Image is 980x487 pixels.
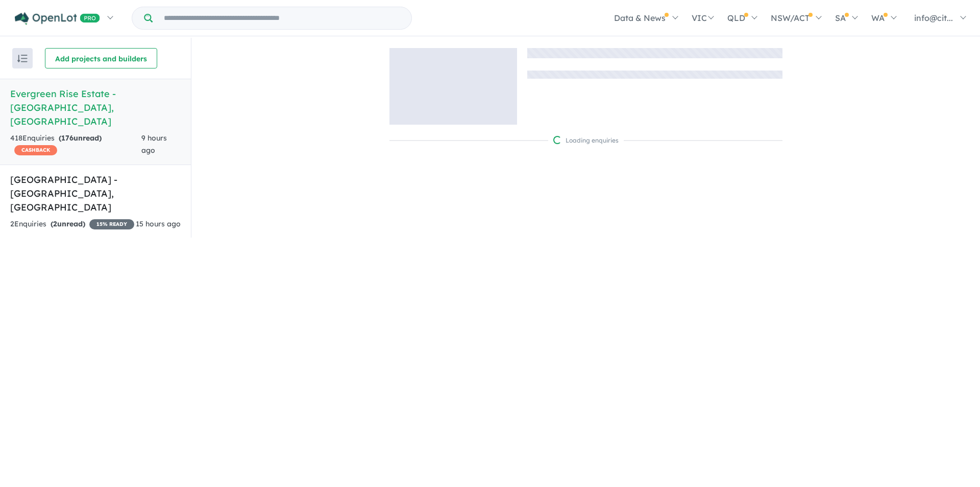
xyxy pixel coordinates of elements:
[10,218,134,230] div: 2 Enquir ies
[15,12,100,25] img: Openlot PRO Logo White
[914,13,953,23] span: info@cit...
[10,132,141,157] div: 418 Enquir ies
[61,133,73,143] span: 176
[10,87,181,128] h5: Evergreen Rise Estate - [GEOGRAPHIC_DATA] , [GEOGRAPHIC_DATA]
[89,219,134,229] span: 15 % READY
[59,133,102,143] strong: ( unread)
[10,173,181,214] h5: [GEOGRAPHIC_DATA] - [GEOGRAPHIC_DATA] , [GEOGRAPHIC_DATA]
[17,55,28,62] img: sort.svg
[51,219,85,228] strong: ( unread)
[141,133,167,155] span: 9 hours ago
[14,145,57,155] span: CASHBACK
[553,135,619,146] div: Loading enquiries
[53,219,57,228] span: 2
[45,48,157,68] button: Add projects and builders
[136,219,181,228] span: 15 hours ago
[155,7,409,29] input: Try estate name, suburb, builder or developer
